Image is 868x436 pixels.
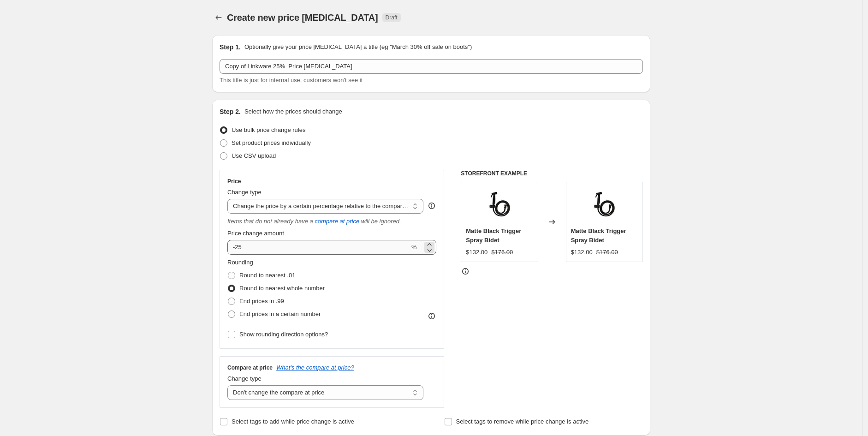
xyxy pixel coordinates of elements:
[220,42,241,52] h2: Step 1.
[232,139,311,146] span: Set product prices individually
[244,42,472,52] p: Optionally give your price [MEDICAL_DATA] a title (eg "March 30% off sale on boots")
[227,189,262,196] span: Change type
[220,59,643,74] input: 30% off holiday sale
[239,311,321,317] span: End prices in a certain number
[276,364,354,371] button: What's the compare at price?
[227,364,273,371] h3: Compare at price
[239,331,328,338] span: Show rounding direction options?
[571,248,593,257] div: $132.00
[386,14,398,21] span: Draft
[232,152,276,159] span: Use CSV upload
[427,201,436,210] div: help
[596,248,618,257] strike: $176.00
[315,218,359,225] button: compare at price
[244,107,342,116] p: Select how the prices should change
[466,248,488,257] div: $132.00
[239,272,295,279] span: Round to nearest .01
[239,298,284,305] span: End prices in .99
[212,11,225,24] button: Price change jobs
[481,187,518,224] img: Trigger-Spray_Matte-Black_T460BK_80x.jpg
[227,12,378,23] span: Create new price [MEDICAL_DATA]
[571,227,626,244] span: Matte Black Trigger Spray Bidet
[220,77,363,84] span: This title is just for internal use, customers won't see it
[232,418,354,425] span: Select tags to add while price change is active
[411,244,417,251] span: %
[586,187,623,224] img: Trigger-Spray_Matte-Black_T460BK_80x.jpg
[227,240,410,255] input: -20
[227,178,241,185] h3: Price
[456,418,589,425] span: Select tags to remove while price change is active
[466,227,521,244] span: Matte Black Trigger Spray Bidet
[220,107,241,116] h2: Step 2.
[491,248,513,257] strike: $176.00
[227,259,253,266] span: Rounding
[361,218,401,225] i: will be ignored.
[227,230,284,237] span: Price change amount
[461,170,643,177] h6: STOREFRONT EXAMPLE
[232,126,305,133] span: Use bulk price change rules
[227,218,313,225] i: Items that do not already have a
[227,375,262,382] span: Change type
[239,285,325,292] span: Round to nearest whole number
